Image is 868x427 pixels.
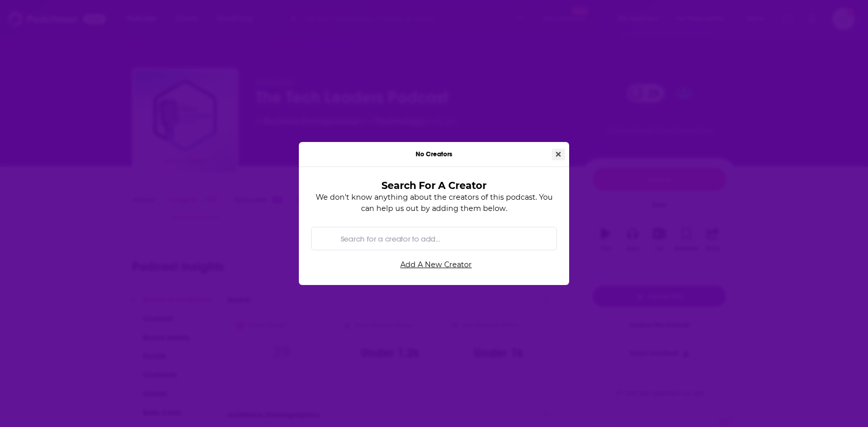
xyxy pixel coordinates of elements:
[311,192,557,215] p: We don't know anything about the creators of this podcast. You can help us out by adding them below.
[337,227,548,250] input: Search for a creator to add...
[299,142,569,167] div: No Creators
[311,227,557,250] div: Search by entity type
[315,256,557,273] a: Add A New Creator
[552,149,565,160] button: Close
[327,179,541,192] h3: Search For A Creator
